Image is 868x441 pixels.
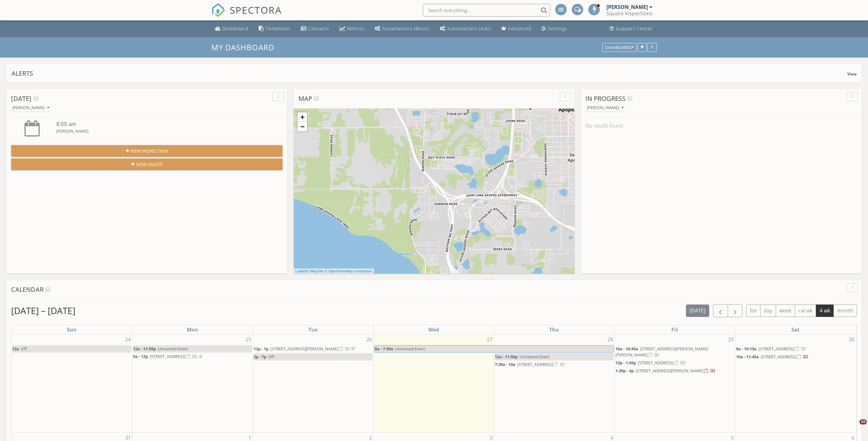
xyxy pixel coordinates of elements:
span: 9a - 10:15a [736,346,757,352]
td: Go to August 24, 2025 [11,334,132,433]
a: Wednesday [427,325,440,334]
a: Advanced [499,23,534,35]
a: Saturday [790,325,801,334]
span: 10a - 10:45a [615,346,638,352]
button: Next [728,304,743,317]
div: [PERSON_NAME] [12,106,49,110]
a: 1:30p - 4p [STREET_ADDRESS][PERSON_NAME] [615,367,734,375]
span: 10 [859,419,867,424]
span: 12a - 11:59p [495,354,518,360]
input: Search everything... [423,4,550,17]
div: Automations (Adv) [447,25,491,31]
span: 2p - 7p [254,354,266,360]
span: [DATE] [11,94,31,103]
a: 9a - 12p [STREET_ADDRESS] [133,353,204,359]
a: Dashboard [213,23,251,35]
a: SPECTORA [211,9,282,22]
button: [DATE] [686,304,709,317]
a: Monday [185,325,199,334]
span: 7:30a - 10a [495,361,515,367]
td: Go to August 29, 2025 [614,334,735,433]
td: Go to August 30, 2025 [735,334,856,433]
span: Calendar [11,285,44,294]
div: [PERSON_NAME] [606,4,648,10]
span: 12p - 1:45p [615,360,636,366]
div: [PERSON_NAME] [56,128,260,134]
a: Go to August 27, 2025 [486,334,494,345]
a: Go to August 26, 2025 [365,334,373,345]
span: [STREET_ADDRESS] [517,361,553,367]
span: [STREET_ADDRESS] [150,353,185,359]
a: © OpenStreetMap contributors [325,269,372,273]
span: Unnamed Event [158,346,188,352]
iframe: Intercom live chat [846,419,862,435]
a: 12p - 1p [STREET_ADDRESS][PERSON_NAME] [254,345,373,353]
a: 10a - 10:45a [STREET_ADDRESS][PERSON_NAME][PERSON_NAME] [615,345,734,359]
button: New Inspection [11,145,283,157]
span: 9a - 12p [133,353,148,359]
td: Go to August 27, 2025 [373,334,494,433]
a: Automations (Advanced) [437,23,493,35]
a: Tuesday [307,325,319,334]
div: [PERSON_NAME] [587,106,624,110]
a: 12p - 1p [STREET_ADDRESS][PERSON_NAME] [254,346,356,352]
h2: [DATE] – [DATE] [11,304,75,317]
button: week [776,304,795,317]
a: Zoom in [297,112,307,122]
a: 10a - 11:45a [STREET_ADDRESS] [736,354,808,360]
span: Off [268,354,274,360]
span: [STREET_ADDRESS][PERSON_NAME] [270,346,338,352]
span: Off [21,346,27,352]
span: SPECTORA [230,3,282,17]
a: 9a - 10:15a [STREET_ADDRESS] [736,346,806,352]
a: Go to August 28, 2025 [606,334,614,345]
a: Zoom out [297,122,307,131]
a: Templates [256,23,293,35]
button: Dashboards [602,43,637,52]
span: 1:30p - 4p [615,368,634,374]
a: 9a - 12p [STREET_ADDRESS] [133,353,252,360]
a: Thursday [548,325,560,334]
div: Support Center [616,25,653,31]
a: 12p - 1:45p [STREET_ADDRESS] [615,360,686,366]
span: Unnamed Event [395,346,425,352]
td: Go to August 28, 2025 [494,334,614,433]
img: The Best Home Inspection Software - Spectora [211,3,225,17]
span: 12a - 11:59p [133,346,156,352]
span: [STREET_ADDRESS][PERSON_NAME] [636,368,703,374]
span: View [847,71,857,77]
a: Contacts [298,23,332,35]
span: [STREET_ADDRESS] [759,346,794,352]
button: [PERSON_NAME] [11,104,51,112]
div: Metrics [347,25,365,31]
a: Metrics [337,23,367,35]
a: Automations (Basic) [372,23,432,35]
a: 12p - 1:45p [STREET_ADDRESS] [615,359,734,367]
span: 12p - 1p [254,346,269,352]
a: 7:30a - 10a [STREET_ADDRESS] [495,361,565,367]
div: Settings [548,25,567,31]
button: list [746,304,760,317]
span: 12a [12,346,19,352]
a: Leaflet [295,269,306,273]
span: 8a - 7:59a [374,346,394,352]
span: Unnamed Event [520,354,550,360]
a: 10a - 11:45a [STREET_ADDRESS] [736,353,855,361]
a: Go to August 24, 2025 [124,334,132,345]
div: | [294,269,374,274]
span: In Progress [585,94,626,103]
div: Contacts [308,25,329,31]
button: 4 wk [816,304,834,317]
a: © MapTiler [307,269,324,273]
a: 9a - 10:15a [STREET_ADDRESS] [736,345,855,353]
div: No results found [581,117,862,134]
span: [STREET_ADDRESS] [638,360,674,366]
a: Friday [670,325,679,334]
button: New Quote [11,158,283,170]
div: 8:00 am [56,120,260,128]
a: Go to August 25, 2025 [244,334,253,345]
div: Dashboards [605,45,634,50]
div: Square Inspections [606,10,653,17]
button: day [760,304,776,317]
div: Templates [266,25,290,31]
